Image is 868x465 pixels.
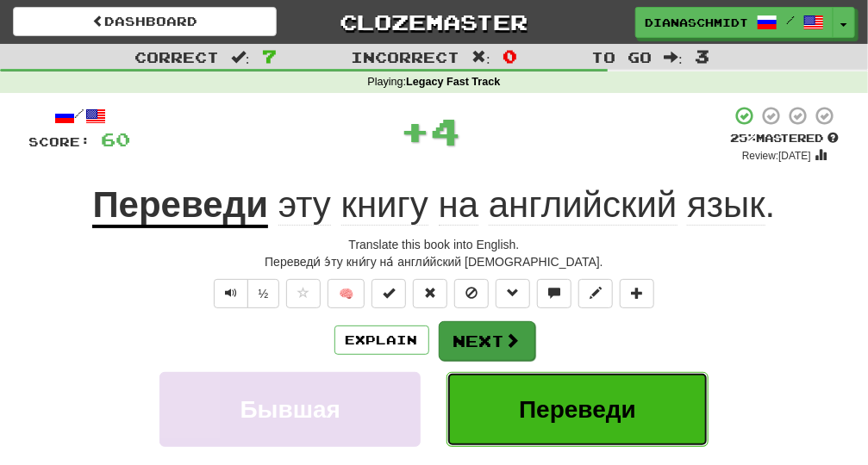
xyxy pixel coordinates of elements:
[231,50,250,65] span: :
[578,279,613,308] button: Edit sentence (alt+d)
[635,7,834,38] a: DianaSchmidt /
[431,109,461,152] span: 4
[401,105,431,157] span: +
[29,253,840,270] div: Переведи́ э́ту кни́гу на́ англи́йский [DEMOGRAPHIC_DATA].
[268,184,775,226] span: .
[13,7,277,36] a: Dashboard
[664,50,683,65] span: :
[210,279,280,308] div: Text-to-speech controls
[214,279,248,308] button: Play sentence audio (ctl+space)
[731,131,757,145] span: 25 %
[439,321,535,361] button: Next
[286,279,321,308] button: Favorite sentence (alt+f)
[102,128,131,150] span: 60
[372,279,406,308] button: Set this sentence to 100% Mastered (alt+m)
[328,279,365,308] button: 🧠
[446,372,708,447] button: Переведи
[334,325,429,355] button: Explain
[503,46,517,66] span: 0
[413,279,447,308] button: Reset to 0% Mastered (alt+r)
[454,279,489,308] button: Ignore sentence (alt+i)
[591,48,652,65] span: To go
[29,105,131,127] div: /
[471,50,490,65] span: :
[159,372,421,447] button: Бывшая
[134,48,219,65] span: Correct
[247,279,280,308] button: ½
[786,14,795,26] span: /
[351,48,459,65] span: Incorrect
[695,46,709,66] span: 3
[240,396,341,423] span: Бывшая
[731,131,840,146] div: Mastered
[742,150,811,162] small: Review: [DATE]
[341,184,428,226] span: книгу
[519,396,636,423] span: Переведи
[489,184,678,226] span: английский
[278,184,331,226] span: эту
[29,134,91,149] span: Score:
[439,184,479,226] span: на
[303,7,566,37] a: Clozemaster
[406,76,500,88] strong: Legacy Fast Track
[262,46,277,66] span: 7
[620,279,654,308] button: Add to collection (alt+a)
[687,184,765,226] span: язык
[537,279,571,308] button: Discuss sentence (alt+u)
[645,15,748,30] span: DianaSchmidt
[29,236,840,253] div: Translate this book into English.
[92,184,268,228] u: Переведи
[496,279,530,308] button: Grammar (alt+g)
